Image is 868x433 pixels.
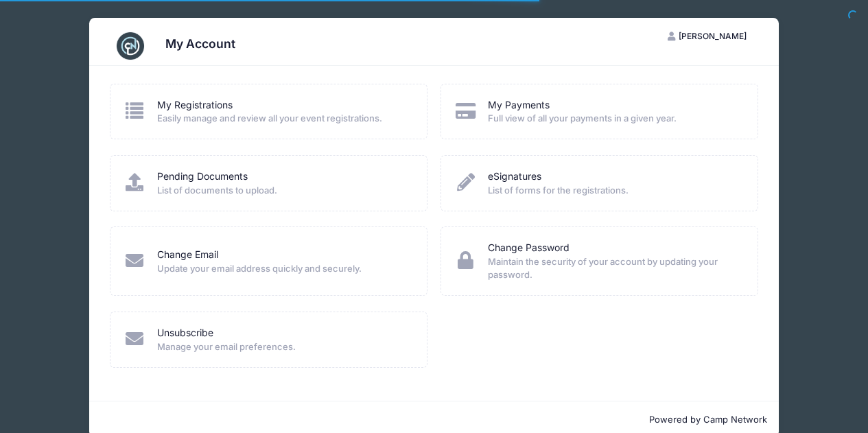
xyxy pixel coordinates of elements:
a: Unsubscribe [157,326,213,340]
a: Pending Documents [157,169,248,184]
span: Manage your email preferences. [157,340,409,354]
span: List of forms for the registrations. [488,184,740,198]
span: Easily manage and review all your event registrations. [157,112,409,126]
span: Full view of all your payments in a given year. [488,112,740,126]
a: My Payments [488,98,550,113]
a: eSignatures [488,169,541,184]
span: Maintain the security of your account by updating your password. [488,255,740,282]
button: [PERSON_NAME] [656,25,759,48]
span: [PERSON_NAME] [679,31,747,41]
h3: My Account [165,36,235,51]
a: My Registrations [157,98,233,113]
span: List of documents to upload. [157,184,409,198]
a: Change Email [157,248,218,262]
p: Powered by Camp Network [101,413,768,427]
img: CampNetwork [117,32,144,60]
span: Update your email address quickly and securely. [157,262,409,276]
a: Change Password [488,241,570,255]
